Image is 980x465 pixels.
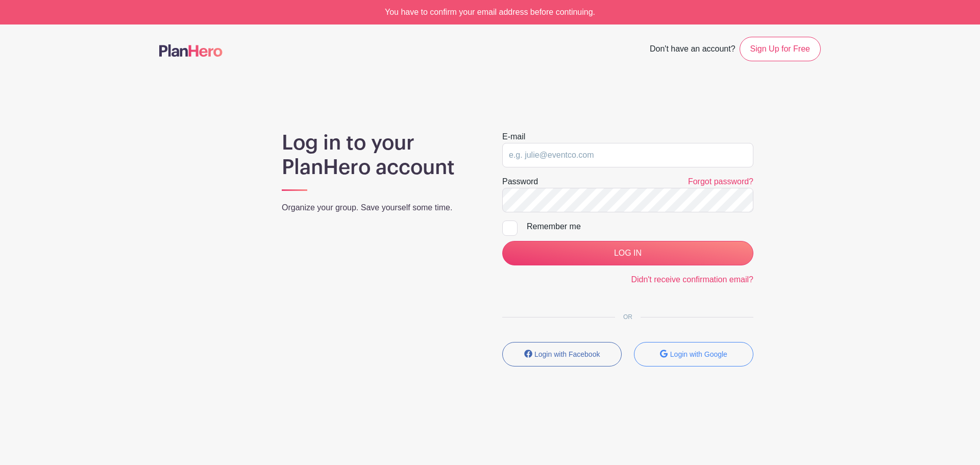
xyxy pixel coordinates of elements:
input: LOG IN [502,241,753,265]
p: Organize your group. Save yourself some time. [282,202,478,214]
label: E-mail [502,131,525,143]
button: Login with Facebook [502,342,622,366]
small: Login with Facebook [534,350,600,358]
button: Login with Google [634,342,753,366]
label: Password [502,176,538,188]
small: Login with Google [670,350,727,358]
img: logo-507f7623f17ff9eddc593b1ce0a138ce2505c220e1c5a4e2b4648c50719b7d32.svg [159,44,223,57]
span: Don't have an account? [650,39,736,61]
a: Sign Up for Free [740,37,821,61]
a: Forgot password? [688,177,753,186]
a: Didn't receive confirmation email? [631,275,753,284]
span: OR [615,313,641,321]
input: e.g. julie@eventco.com [502,143,753,167]
h1: Log in to your PlanHero account [282,131,478,180]
div: Remember me [527,221,753,233]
